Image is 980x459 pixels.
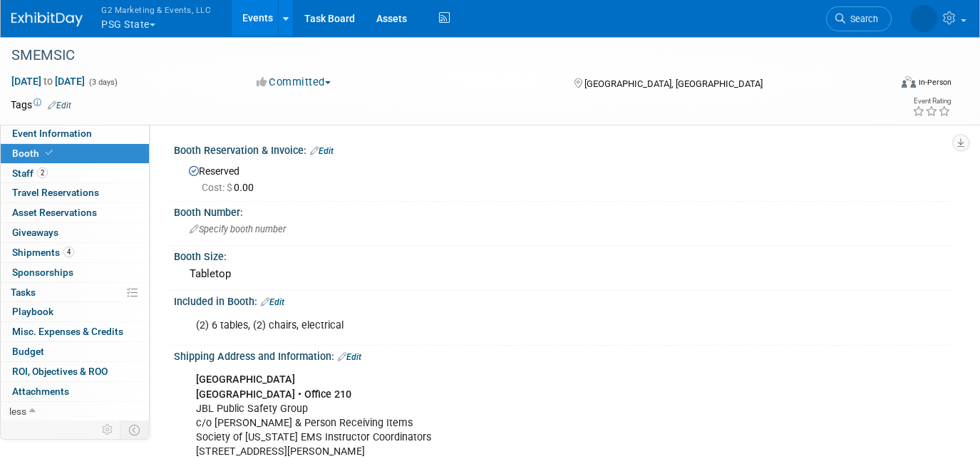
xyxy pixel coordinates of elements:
[185,263,941,285] div: Tabletop
[6,43,872,68] div: SMEMSIC
[1,223,149,242] a: Giveaways
[46,149,53,157] i: Booth reservation complete
[912,98,951,105] div: Event Rating
[11,75,86,88] span: [DATE] [DATE]
[174,291,951,309] div: Included in Booth:
[9,406,26,417] span: less
[63,247,74,257] span: 4
[186,311,800,340] div: (2) 6 tables, (2) chairs, electrical
[11,12,83,26] img: ExhibitDay
[96,421,120,439] td: Personalize Event Tab Strip
[12,366,108,377] span: ROI, Objectives & ROO
[261,297,284,307] a: Edit
[12,128,92,139] span: Event Information
[1,302,149,321] a: Playbook
[101,2,211,17] span: G2 Marketing & Events, LLC
[48,100,71,110] a: Edit
[1,124,149,143] a: Event Information
[120,421,150,439] td: Toggle Event Tabs
[1,144,149,163] a: Booth
[202,182,259,193] span: 0.00
[1,243,149,262] a: Shipments4
[918,77,951,88] div: In-Person
[174,246,951,264] div: Booth Size:
[174,202,951,220] div: Booth Number:
[1,183,149,202] a: Travel Reservations
[12,346,44,357] span: Budget
[185,160,941,195] div: Reserved
[1,283,149,302] a: Tasks
[12,267,73,278] span: Sponsorships
[11,98,71,112] td: Tags
[12,148,56,159] span: Booth
[1,164,149,183] a: Staff2
[845,14,878,24] span: Search
[1,203,149,222] a: Asset Reservations
[11,287,36,298] span: Tasks
[12,306,53,317] span: Playbook
[252,75,336,90] button: Committed
[41,76,55,87] span: to
[310,146,334,156] a: Edit
[202,182,234,193] span: Cost: $
[196,373,351,400] b: [GEOGRAPHIC_DATA] [GEOGRAPHIC_DATA] • Office 210
[12,207,97,218] span: Asset Reservations
[1,362,149,381] a: ROI, Objectives & ROO
[1,322,149,341] a: Misc. Expenses & Credits
[12,386,69,397] span: Attachments
[1,263,149,282] a: Sponsorships
[12,326,123,337] span: Misc. Expenses & Credits
[826,6,892,31] a: Search
[37,167,48,178] span: 2
[12,247,74,258] span: Shipments
[12,167,48,179] span: Staff
[1,382,149,401] a: Attachments
[338,352,361,362] a: Edit
[813,74,951,96] div: Event Format
[910,5,937,32] img: Laine Butler
[1,342,149,361] a: Budget
[902,76,916,88] img: Format-Inperson.png
[12,227,58,238] span: Giveaways
[12,187,99,198] span: Travel Reservations
[1,402,149,421] a: less
[190,224,286,234] span: Specify booth number
[88,78,118,87] span: (3 days)
[584,78,763,89] span: [GEOGRAPHIC_DATA], [GEOGRAPHIC_DATA]
[174,140,951,158] div: Booth Reservation & Invoice:
[174,346,951,364] div: Shipping Address and Information:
